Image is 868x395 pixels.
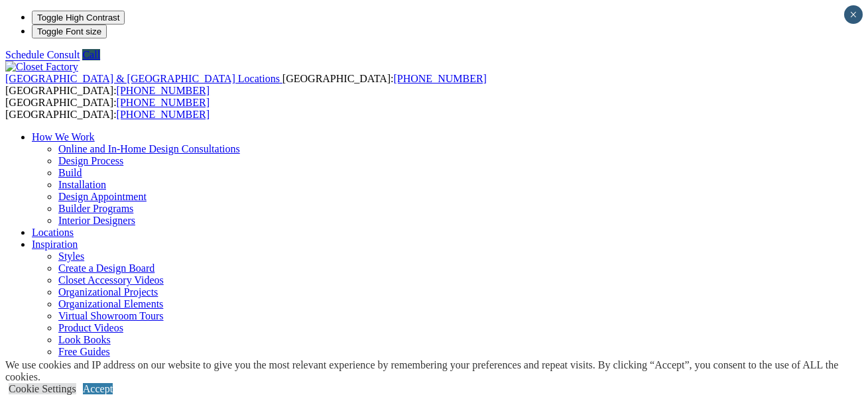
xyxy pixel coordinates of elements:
[58,251,84,262] a: Styles
[58,191,147,202] a: Design Appointment
[5,97,210,120] span: [GEOGRAPHIC_DATA]: [GEOGRAPHIC_DATA]:
[5,73,280,84] span: [GEOGRAPHIC_DATA] & [GEOGRAPHIC_DATA] Locations
[32,11,125,25] button: Toggle High Contrast
[58,262,155,274] a: Create a Design Board
[5,73,487,96] span: [GEOGRAPHIC_DATA]: [GEOGRAPHIC_DATA]:
[58,346,110,357] a: Free Guides
[82,49,100,60] a: Call
[58,179,106,190] a: Installation
[5,73,282,84] a: [GEOGRAPHIC_DATA] & [GEOGRAPHIC_DATA] Locations
[5,61,78,73] img: Closet Factory
[58,310,164,321] a: Virtual Showroom Tours
[5,359,868,383] div: We use cookies and IP address on our website to give you the most relevant experience by remember...
[58,286,158,298] a: Organizational Projects
[58,143,240,154] a: Online and In-Home Design Consultations
[32,227,74,238] a: Locations
[58,203,133,214] a: Builder Programs
[32,25,107,38] button: Toggle Font size
[83,383,113,394] a: Accept
[58,358,117,369] a: Closet Stories
[58,167,82,178] a: Build
[117,85,210,96] a: [PHONE_NUMBER]
[117,97,210,108] a: [PHONE_NUMBER]
[58,274,164,286] a: Closet Accessory Videos
[58,322,123,333] a: Product Videos
[117,109,210,120] a: [PHONE_NUMBER]
[37,13,119,23] span: Toggle High Contrast
[9,383,76,394] a: Cookie Settings
[58,298,163,310] a: Organizational Elements
[32,239,78,250] a: Inspiration
[393,73,486,84] a: [PHONE_NUMBER]
[58,155,123,166] a: Design Process
[5,49,80,60] a: Schedule Consult
[37,27,101,36] span: Toggle Font size
[58,215,135,226] a: Interior Designers
[32,131,95,142] a: How We Work
[844,5,863,24] button: Close
[58,334,111,345] a: Look Books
